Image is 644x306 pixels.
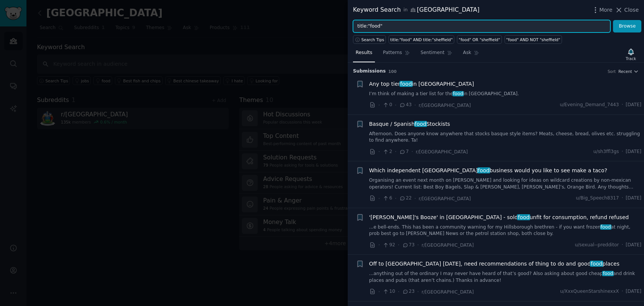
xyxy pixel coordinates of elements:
[369,120,450,128] a: Basque / SpanishfoodStockists
[517,214,530,220] span: food
[593,148,619,155] span: u/sh3ffl3gs
[378,288,380,296] span: ·
[452,91,464,96] span: food
[416,149,468,155] span: r/[GEOGRAPHIC_DATA]
[591,6,613,14] button: More
[369,91,642,97] a: I’m think of making a tier list for thefoodin [GEOGRAPHIC_DATA].
[399,148,409,155] span: 7
[399,81,412,87] span: food
[626,102,641,108] span: [DATE]
[419,103,471,108] span: r/[GEOGRAPHIC_DATA]
[369,213,629,221] a: '[PERSON_NAME]'s Booze' in [GEOGRAPHIC_DATA] - soldfoodunfit for consumption, refund refused
[414,121,427,127] span: food
[402,288,415,295] span: 23
[560,102,619,108] span: u/Evening_Demand_7443
[590,261,603,267] span: food
[369,80,474,88] a: Any top tierfoodin [GEOGRAPHIC_DATA]
[417,288,419,296] span: ·
[369,80,474,88] span: Any top tier in [GEOGRAPHIC_DATA]
[382,102,392,108] span: 0
[390,37,453,42] div: title:"food" AND title:"sheffield"
[626,195,641,202] span: [DATE]
[626,148,641,155] span: [DATE]
[389,35,454,44] a: title:"food" AND title:"sheffield"
[369,177,642,190] a: Organising an event next month on [PERSON_NAME] and looking for ideas on wildcard creations by no...
[622,288,623,295] span: ·
[506,37,560,42] div: "food" AND NOT "sheffield"
[369,213,629,221] span: '[PERSON_NAME]'s Booze' in [GEOGRAPHIC_DATA] - sold unfit for consumption, refund refused
[398,288,399,296] span: ·
[422,243,474,248] span: r/[GEOGRAPHIC_DATA]
[417,241,419,249] span: ·
[414,195,416,202] span: ·
[560,288,619,295] span: u/XxxQueenStarshinexxX
[369,131,642,144] a: Afternoon. Does anyone know anywhere that stocks basque style items? Meats, cheese, bread, olives...
[395,148,396,156] span: ·
[369,260,619,268] span: Off to [GEOGRAPHIC_DATA] [DATE], need recommendations of thing to do and good places
[615,6,639,14] button: Close
[626,288,641,295] span: [DATE]
[624,6,639,14] span: Close
[419,196,471,201] span: r/[GEOGRAPHIC_DATA]
[378,241,380,249] span: ·
[505,35,562,44] a: "food" AND NOT "sheffield"
[576,195,619,202] span: u/Big_Speech8317
[369,120,450,128] span: Basque / Spanish Stockists
[378,195,380,202] span: ·
[463,49,471,56] span: Ask
[383,49,402,56] span: Patterns
[402,242,415,249] span: 73
[613,20,641,33] button: Browse
[622,195,623,202] span: ·
[421,49,444,56] span: Sentiment
[414,101,416,109] span: ·
[382,195,392,202] span: 6
[575,242,619,249] span: u/sexual--predditor
[618,69,639,74] button: Recent
[626,56,636,61] div: Track
[353,35,386,44] button: Search Tips
[412,148,413,156] span: ·
[382,242,395,249] span: 92
[361,37,384,42] span: Search Tips
[622,242,623,249] span: ·
[395,195,396,202] span: ·
[369,167,607,175] a: Which independent [GEOGRAPHIC_DATA]foodbusiness would you like to see make a taco?
[399,195,412,202] span: 22
[369,224,642,237] a: ...e bell-ends. This has been a community warning for my Hillsborough brethren - if you want froz...
[398,241,399,249] span: ·
[353,68,386,75] span: Submission s
[353,47,375,62] a: Results
[399,102,412,108] span: 43
[477,167,490,173] span: food
[356,49,372,56] span: Results
[626,242,641,249] span: [DATE]
[418,47,455,62] a: Sentiment
[599,6,613,14] span: More
[378,148,380,156] span: ·
[422,289,474,295] span: r/[GEOGRAPHIC_DATA]
[602,271,614,276] span: food
[622,148,623,155] span: ·
[389,69,397,74] span: 100
[369,260,619,268] a: Off to [GEOGRAPHIC_DATA] [DATE], need recommendations of thing to do and goodfoodplaces
[460,47,482,62] a: Ask
[380,47,412,62] a: Patterns
[618,69,632,74] span: Recent
[382,148,392,155] span: 2
[457,35,502,44] a: "food" OR "sheffield"
[600,224,612,230] span: food
[459,37,500,42] div: "food" OR "sheffield"
[395,101,396,109] span: ·
[608,69,616,74] div: Sort
[403,7,407,14] span: in
[623,46,639,62] button: Track
[353,5,480,15] div: Keyword Search [GEOGRAPHIC_DATA]
[622,102,623,108] span: ·
[382,288,395,295] span: 10
[353,20,610,33] input: Try a keyword related to your business
[378,101,380,109] span: ·
[369,270,642,284] a: ...anything out of the ordinary I may never have heard of that’s good? Also asking about good che...
[369,167,607,175] span: Which independent [GEOGRAPHIC_DATA] business would you like to see make a taco?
